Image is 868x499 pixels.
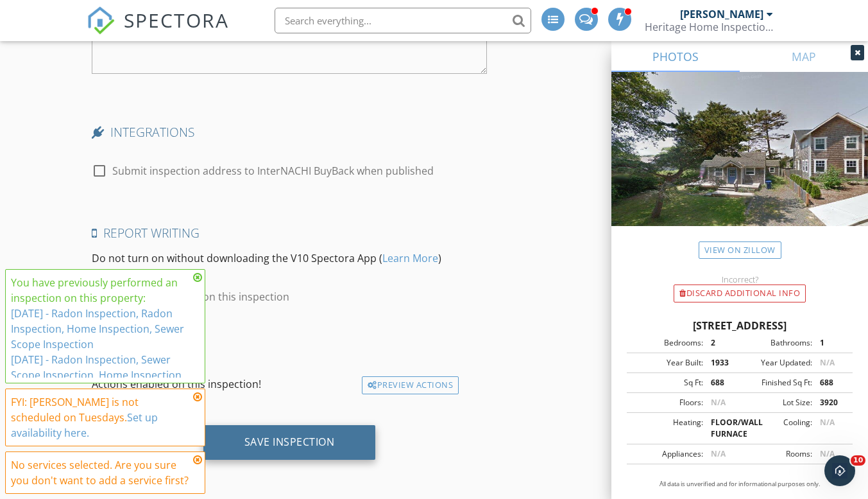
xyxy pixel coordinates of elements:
[740,357,812,369] div: Year Updated:
[631,397,703,408] div: Floors:
[740,41,868,72] a: MAP
[11,394,189,441] div: FYI: [PERSON_NAME] is not scheduled on Tuesdays.
[627,318,853,333] div: [STREET_ADDRESS]
[611,41,740,72] a: PHOTOS
[851,455,865,466] span: 10
[92,124,486,141] h4: INTEGRATIONS
[124,6,229,33] span: SPECTORA
[112,164,434,177] label: Submit inspection address to InterNACHI BuyBack when published
[11,306,184,351] a: [DATE] - Radon Inspection, Radon Inspection, Home Inspection, Sewer Scope Inspection
[820,448,835,459] span: N/A
[11,353,182,382] a: [DATE] - Radon Inspection, Sewer Scope Inspection, Home Inspection
[699,241,781,259] a: View on Zillow
[812,397,849,408] div: 3920
[87,6,115,35] img: The Best Home Inspection Software - Spectora
[275,8,531,33] input: Search everything...
[11,275,189,383] div: You have previously performed an inspection on this property:
[611,274,868,285] div: Incorrect?
[382,251,438,265] a: Learn More
[740,397,812,408] div: Lot Size:
[645,21,773,33] div: Heritage Home Inspections, LLC
[87,17,229,44] a: SPECTORA
[244,435,335,448] div: Save Inspection
[703,377,740,389] div: 688
[703,357,740,369] div: 1933
[11,457,189,488] div: No services selected. Are you sure you don't want to add a service first?
[680,8,763,21] div: [PERSON_NAME]
[820,417,835,428] span: N/A
[740,337,812,349] div: Bathrooms:
[631,448,703,460] div: Appliances:
[820,357,835,368] span: N/A
[362,376,459,394] div: Preview Actions
[631,357,703,369] div: Year Built:
[703,337,740,349] div: 2
[711,448,726,459] span: N/A
[627,480,853,489] p: All data is unverified and for informational purposes only.
[631,417,703,440] div: Heating:
[711,397,726,408] span: N/A
[740,377,812,389] div: Finished Sq Ft:
[92,10,486,74] textarea: Internal Notes
[631,337,703,349] div: Bedrooms:
[92,250,486,266] p: Do not turn on without downloading the V10 Spectora App ( )
[812,377,849,389] div: 688
[87,376,357,394] div: Actions enabled on this inspection!
[611,72,868,257] img: streetview
[631,377,703,389] div: Sq Ft:
[703,417,740,440] div: FLOOR/WALL FURNACE
[92,351,486,367] h4: Advanced
[674,285,806,302] div: Discard Additional info
[824,455,855,486] iframe: Intercom live chat
[812,337,849,349] div: 1
[740,417,812,440] div: Cooling:
[92,225,486,241] h4: Report Writing
[740,448,812,460] div: Rooms:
